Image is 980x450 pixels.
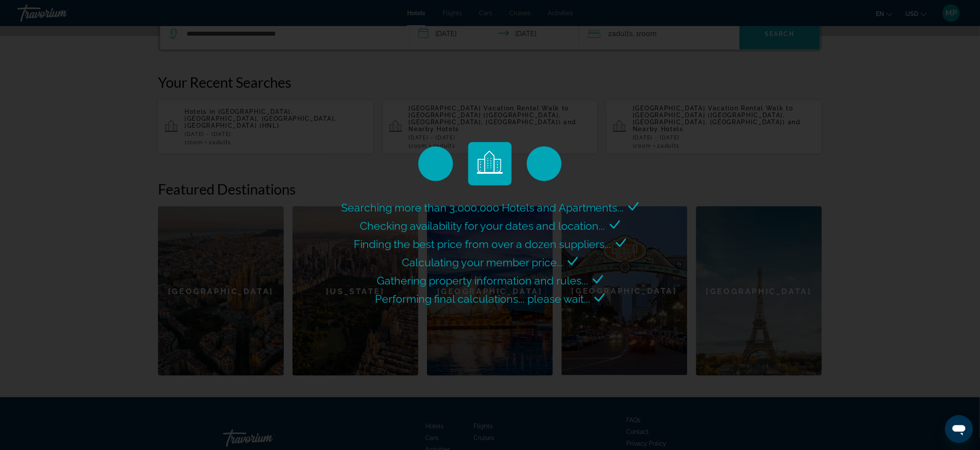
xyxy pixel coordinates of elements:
span: Performing final calculations... please wait... [375,292,590,305]
span: Calculating your member price... [402,256,563,269]
span: Searching more than 3,000,000 Hotels and Apartments... [341,201,624,214]
iframe: Button to launch messaging window [945,415,973,443]
span: Finding the best price from over a dozen suppliers... [354,238,612,251]
span: Checking availability for your dates and location... [360,219,605,232]
span: Gathering property information and rules... [377,274,589,287]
